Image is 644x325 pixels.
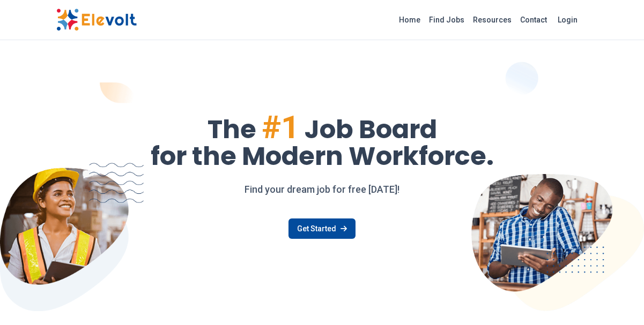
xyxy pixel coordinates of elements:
[551,9,584,31] a: Login
[262,108,299,146] span: #1
[56,9,137,31] img: Elevolt
[516,11,551,28] a: Contact
[469,11,516,28] a: Resources
[395,11,425,28] a: Home
[56,111,588,169] h1: The Job Board for the Modern Workforce.
[56,182,588,197] p: Find your dream job for free [DATE]!
[288,218,356,239] a: Get Started
[425,11,469,28] a: Find Jobs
